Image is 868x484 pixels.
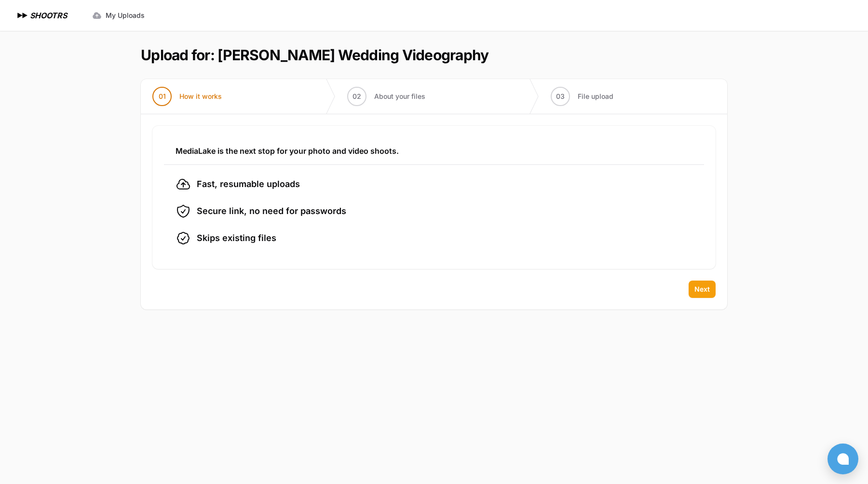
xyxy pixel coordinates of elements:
button: Next [689,281,716,298]
button: 01 How it works [141,79,233,114]
span: 03 [556,92,565,101]
h1: SHOOTRS [30,10,67,21]
button: 03 File upload [539,79,625,114]
span: File upload [578,92,613,101]
img: SHOOTRS [15,10,30,21]
h1: Upload for: [PERSON_NAME] Wedding Videography [141,46,488,64]
span: Fast, resumable uploads [197,177,300,191]
span: Next [694,284,710,294]
a: My Uploads [86,7,150,24]
button: Open chat window [827,444,858,474]
button: 02 About your files [336,79,437,114]
span: 01 [159,92,166,101]
h3: MediaLake is the next stop for your photo and video shoots. [176,145,692,157]
span: My Uploads [106,11,145,20]
span: Secure link, no need for passwords [197,204,346,218]
span: 02 [353,92,361,101]
a: SHOOTRS SHOOTRS [15,10,67,21]
span: How it works [179,92,222,101]
span: Skips existing files [197,231,276,245]
span: About your files [374,92,425,101]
